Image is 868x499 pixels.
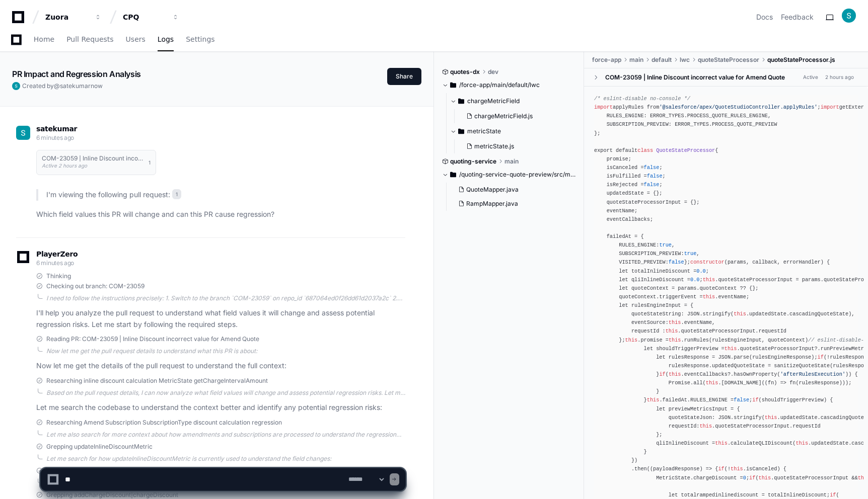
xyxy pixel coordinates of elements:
span: this [669,319,681,325]
span: false [669,259,684,265]
div: COM-23059 | Inline Discount incorrect value for Amend Quote [605,73,785,81]
span: import [594,104,613,110]
span: this [706,380,718,386]
span: 1 [172,189,181,199]
span: this [725,346,737,352]
span: 6 minutes ago [36,259,74,267]
span: 0.0 [696,268,705,274]
button: RampMapper.java [454,197,570,211]
span: Checking out branch: COM-23059 [46,282,144,290]
span: @ [54,82,60,90]
span: metricState [467,127,501,135]
span: now [91,82,103,90]
span: default [652,56,672,64]
p: I'll help you analyze the pull request to understand what field values it will change and assess ... [36,307,405,330]
span: this [647,397,660,403]
div: Based on the pull request details, I can now analyze what field values will change and assess pot... [46,389,405,397]
span: QuoteStateProcessor [656,147,715,153]
a: Settings [186,28,214,51]
a: Users [126,28,146,51]
span: lwc [680,56,690,64]
span: this [699,423,712,429]
span: Grepping updateInlineDiscountMetric [46,443,153,451]
span: this [703,294,715,300]
span: true [684,251,697,257]
span: false [644,182,660,188]
p: Let me search the codebase to understand the context better and identify any potential regression... [36,402,405,413]
app-text-character-animate: PR Impact and Regression Analysis [12,69,141,79]
span: if [818,354,824,360]
span: this [715,440,728,446]
a: Docs [756,12,773,22]
span: if [752,397,758,403]
svg: Directory [450,79,456,91]
a: Logs [158,28,174,51]
span: satekumar [36,125,77,133]
span: true [659,242,672,248]
h1: COM-23059 | Inline Discount incorrect value for Amend Quote [42,155,143,161]
span: Active 2 hours ago [42,162,87,169]
span: this [734,311,746,317]
svg: Directory [450,169,456,181]
span: this [669,371,681,377]
p: I'm viewing the following pull request: [46,189,405,201]
div: Let me also search for more context about how amendments and subscriptions are processed to under... [46,431,405,439]
span: quoteStateProcessor.js [767,56,835,64]
span: quoteStateProcessor [698,56,759,64]
span: PlayerZero [36,251,78,257]
button: metricState.js [462,139,570,153]
span: 6 minutes ago [36,134,74,141]
span: 1 [149,158,151,167]
div: CPQ [123,12,166,22]
span: satekumar [60,82,91,90]
span: Pull Requests [66,36,113,42]
img: ACg8ocJ7Qoj13aSJBaXm7wZn6qZnGuKwJtW5PAp0HqenIdU7vv7CWg=s96-c [16,126,30,140]
span: main [629,56,643,64]
div: 2 hours ago [825,73,854,81]
button: chargeMetricField [450,93,576,109]
span: '@salesforce/apex/QuoteStudioController.applyRules' [659,104,817,110]
span: Users [126,36,146,42]
span: this [625,337,638,343]
a: Pull Requests [66,28,113,51]
span: Logs [158,36,174,42]
span: Thinking [46,272,71,280]
span: dev [488,68,498,76]
span: class [637,147,653,153]
button: /quoting-service-quote-preview/src/main/java/com/zuora/cpq/quote/preview/mapper [442,167,576,183]
span: RampMapper.java [466,200,518,208]
span: /force-app/main/default/lwc [459,81,540,89]
span: false [644,164,660,171]
span: /quoting-service-quote-preview/src/main/java/com/zuora/cpq/quote/preview/mapper [459,171,576,179]
button: /force-app/main/default/lwc [442,77,576,93]
p: Now let me get the details of the pull request to understand the full context: [36,360,405,372]
span: chargeMetricField [467,97,520,105]
span: this [795,440,808,446]
a: Home [34,28,54,51]
span: if [659,371,665,377]
span: chargeMetricField.js [474,112,533,120]
button: metricState [450,123,576,139]
button: Feedback [781,12,814,22]
span: main [504,157,519,165]
span: Home [34,36,54,42]
button: COM-23059 | Inline Discount incorrect value for Amend QuoteActive 2 hours ago1 [36,150,156,175]
span: this [669,337,681,343]
span: metricState.js [474,142,514,150]
span: Researching inline discount calculation MetricState getChargeIntervalAmount [46,377,268,385]
span: force-app [592,56,621,64]
img: ACg8ocJ7Qoj13aSJBaXm7wZn6qZnGuKwJtW5PAp0HqenIdU7vv7CWg=s96-c [842,9,856,23]
svg: Directory [458,125,464,137]
svg: Directory [458,95,464,107]
span: false [647,173,663,179]
button: chargeMetricField.js [462,109,570,123]
button: QuoteMapper.java [454,183,570,197]
span: Settings [186,36,214,42]
button: Share [387,68,421,85]
span: constructor [690,259,725,265]
span: this [703,277,715,283]
div: Now let me get the pull request details to understand what this PR is about: [46,347,405,355]
span: /* eslint-disable no-console */ [594,96,690,102]
span: this [666,328,678,334]
span: quoting-service [450,157,496,165]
